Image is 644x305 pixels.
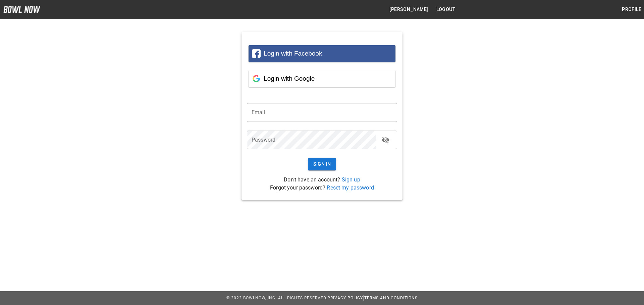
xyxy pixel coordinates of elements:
[342,176,360,183] a: Sign up
[308,158,336,170] button: Sign In
[379,133,392,147] button: toggle password visibility
[249,70,395,87] button: Login with Google
[327,296,363,300] a: Privacy Policy
[3,6,40,13] img: logo
[264,50,322,57] span: Login with Facebook
[619,3,644,16] button: Profile
[249,45,395,62] button: Login with Facebook
[226,296,327,300] span: © 2022 BowlNow, Inc. All Rights Reserved.
[387,3,431,16] button: [PERSON_NAME]
[247,176,397,184] p: Don't have an account?
[434,3,458,16] button: Logout
[327,184,374,191] a: Reset my password
[247,184,397,192] p: Forgot your password?
[364,296,418,300] a: Terms and Conditions
[264,75,315,82] span: Login with Google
